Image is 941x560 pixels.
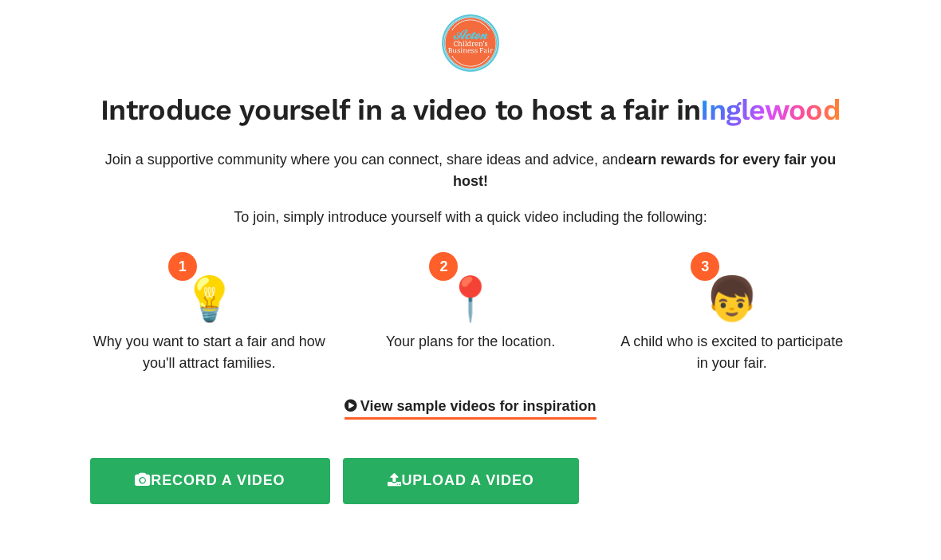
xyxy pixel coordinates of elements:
p: Join a supportive community where you can connect, share ideas and advice, and [90,149,850,192]
div: A child who is excited to participate in your fair. [613,331,851,374]
div: 2 [429,252,458,281]
label: Record a video [90,458,329,504]
div: View sample videos for inspiration [345,396,596,420]
span: Inglewood [700,93,841,127]
span: 💡 [183,266,236,331]
p: To join, simply introduce yourself with a quick video including the following: [90,207,850,228]
div: Your plans for the location. [386,331,555,353]
span: 👦 [705,266,758,331]
img: logo-09e7f61fd0461591446672a45e28a4aa4e3f772ea81a4ddf9c7371a8bcc222a1.png [442,14,499,72]
div: 3 [691,252,719,281]
h2: Introduce yourself in a video to host a fair in [90,93,850,128]
span: 📍 [443,266,497,331]
label: Upload a video [343,458,579,504]
div: 1 [168,252,197,281]
div: Why you want to start a fair and how you'll attract families. [90,331,328,374]
span: earn rewards for every fair you host! [453,152,836,189]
